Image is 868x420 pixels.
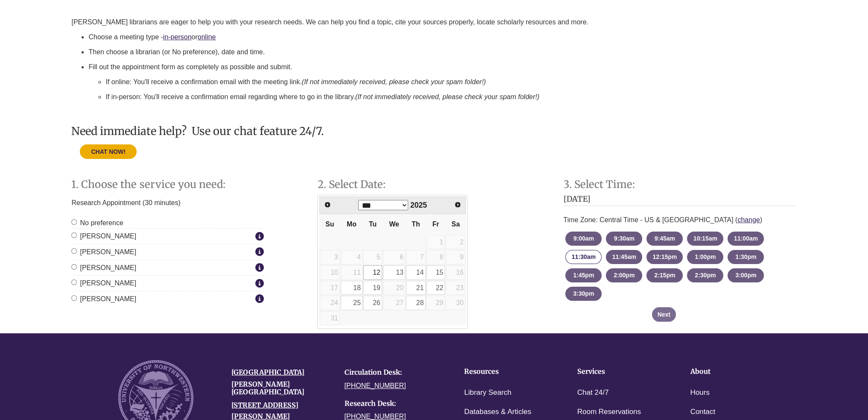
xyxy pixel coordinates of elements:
[317,179,550,190] h2: Step 2. Select Date:
[71,18,588,26] span: [PERSON_NAME] librarians are eager to help you with your research needs. We can help you find a t...
[426,265,446,280] td: Available
[88,32,796,42] p: Choose a meeting type - or
[231,368,304,376] a: [GEOGRAPHIC_DATA]
[341,296,362,310] a: 25
[728,268,764,282] button: 3:00pm
[341,281,362,295] a: 18
[690,387,709,399] a: Hours
[231,381,332,396] h4: [PERSON_NAME][GEOGRAPHIC_DATA]
[606,250,642,264] button: 11:45am
[363,281,382,295] a: 19
[406,281,425,295] a: 21
[389,220,399,228] span: Wednesday
[355,93,539,100] em: (If not immediately received, please check your spam folder!)
[88,62,796,72] p: Fill out the appointment form as completely as possible and submit.
[105,77,796,87] p: If online: You'll receive a confirmation email with the meeting link.
[71,231,253,242] label: [PERSON_NAME]
[71,294,253,305] label: [PERSON_NAME]
[80,144,137,159] button: CHAT NOW!
[71,217,263,305] div: Staff Member Group: Online Appointments
[71,232,77,238] input: [PERSON_NAME]
[71,262,253,273] label: [PERSON_NAME]
[325,220,334,228] span: Sunday
[321,198,334,211] a: Previous Month
[345,382,406,389] a: [PHONE_NUMBER]
[71,295,77,301] input: [PERSON_NAME]
[464,368,551,376] h4: Resources
[71,248,77,254] input: [PERSON_NAME]
[71,125,796,137] h3: Need immediate help? Use our chat feature 24/7.
[563,195,796,206] h3: [DATE]
[363,296,382,310] a: 26
[71,264,77,270] input: [PERSON_NAME]
[345,400,445,408] h4: Research Desk:
[426,280,446,296] td: Available
[105,92,796,102] p: If in-person: You'll receive a confirmation email regarding where to go in the library.
[565,250,602,264] button: 11:30am
[687,250,723,264] button: 1:00pm
[340,295,363,311] td: Available
[687,268,723,282] button: 2:30pm
[406,280,426,296] td: Available
[452,220,460,228] span: Saturday
[606,268,642,282] button: 2:00pm
[324,201,331,208] span: Prev
[646,232,683,246] button: 9:45am
[363,265,383,280] td: Available
[363,265,382,280] a: 12
[687,232,723,246] button: 10:15am
[433,220,439,228] span: Friday
[728,250,764,264] button: 1:30pm
[383,265,406,280] td: Available
[358,200,408,210] select: Select month
[80,148,137,155] a: CHAT NOW!
[71,179,304,190] h2: Step 1. Choose the service you need:
[406,296,425,310] a: 28
[406,295,426,311] td: Available
[563,210,796,230] div: Time Zone: Central Time - US & [GEOGRAPHIC_DATA] ( )
[690,368,777,376] h4: About
[383,265,405,280] a: 13
[577,406,641,418] a: Room Reservations
[646,268,683,282] button: 2:15pm
[369,220,377,228] span: Tuesday
[71,247,253,258] label: [PERSON_NAME]
[454,201,461,208] span: Next
[363,295,383,311] td: Available
[412,220,420,228] span: Thursday
[163,33,192,41] a: in-person
[427,281,445,295] a: 22
[71,195,263,211] p: Research Appointment (30 minutes)
[71,217,123,229] label: No preference
[71,219,77,225] input: No preference
[406,265,425,280] a: 14
[345,369,445,376] h4: Circulation Desk:
[577,368,664,376] h4: Services
[345,413,406,420] a: [PHONE_NUMBER]
[464,406,531,418] a: Databases & Articles
[340,280,363,296] td: Available
[71,279,77,285] input: [PERSON_NAME]
[737,216,760,223] a: change
[646,250,683,264] button: 12:15pm
[563,179,796,190] h2: Step 3: Select Time:
[577,387,609,399] a: Chat 24/7
[427,265,445,280] a: 15
[302,78,486,85] em: (If not immediately received, please check your spam folder!)
[565,232,602,246] button: 9:00am
[451,198,465,211] a: Next Month
[728,232,764,246] button: 11:00am
[565,268,602,282] button: 1:45pm
[410,201,427,209] span: 2025
[363,280,383,296] td: Available
[347,220,357,228] span: Monday
[652,307,676,322] button: Next
[690,406,715,418] a: Contact
[71,278,253,289] label: [PERSON_NAME]
[198,33,216,41] a: online
[606,232,642,246] button: 9:30am
[565,287,602,301] button: 3:30pm
[406,265,426,280] td: Available
[464,387,511,399] a: Library Search
[88,47,796,57] p: Then choose a librarian (or No preference), date and time.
